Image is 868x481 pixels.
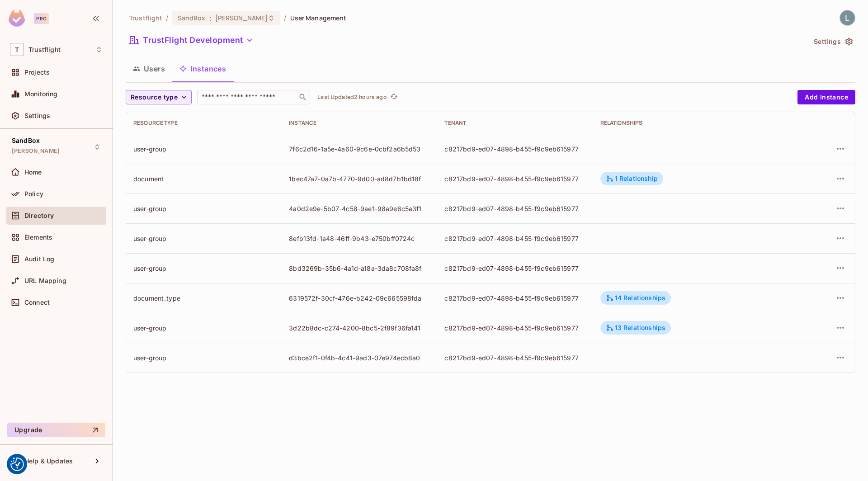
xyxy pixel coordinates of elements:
p: Last Updated 2 hours ago [317,94,387,101]
div: document [133,174,274,183]
span: Home [24,169,42,176]
button: Users [126,57,172,80]
li: / [284,14,286,22]
span: [PERSON_NAME] [12,147,60,155]
span: refresh [390,93,398,102]
div: user-group [133,204,274,213]
div: Tenant [444,119,585,127]
span: Elements [24,234,52,241]
div: c8217bd9-ed07-4898-b455-f9c9eb615977 [444,264,585,273]
div: 14 Relationships [606,294,665,302]
span: Click to refresh data [387,92,400,103]
span: the active workspace [129,14,162,22]
div: Pro [34,13,49,24]
div: c8217bd9-ed07-4898-b455-f9c9eb615977 [444,145,585,153]
span: Policy [24,190,43,198]
span: Directory [24,212,54,219]
span: URL Mapping [24,277,66,284]
div: 7f6c2d16-1a5e-4a60-9c6e-0cbf2a6b5d53 [289,145,430,153]
div: c8217bd9-ed07-4898-b455-f9c9eb615977 [444,204,585,213]
div: c8217bd9-ed07-4898-b455-f9c9eb615977 [444,294,585,302]
div: Instance [289,119,430,127]
div: Relationships [600,119,781,127]
img: Lewis Youl [840,10,855,25]
button: TrustFlight Development [126,33,257,47]
div: 8efb13fd-1a48-46ff-9b43-e750bff0724c [289,234,430,243]
span: [PERSON_NAME] [215,14,268,22]
div: 1bec47a7-0a7b-4770-9d00-ad8d7b1bd18f [289,174,430,183]
img: SReyMgAAAABJRU5ErkJggg== [9,10,25,27]
li: / [166,14,168,22]
div: user-group [133,354,274,362]
span: Resource type [131,92,178,103]
div: document_type [133,294,274,302]
span: Settings [24,112,50,119]
span: Connect [24,299,50,306]
div: c8217bd9-ed07-4898-b455-f9c9eb615977 [444,354,585,362]
div: 1 Relationship [606,174,658,183]
div: 6319572f-30cf-476e-b242-09c665598fda [289,294,430,302]
div: 13 Relationships [606,324,665,332]
span: User Management [290,14,347,22]
button: Settings [810,34,855,49]
span: Workspace: Trustflight [28,46,61,53]
div: user-group [133,324,274,332]
span: : [209,14,212,22]
div: c8217bd9-ed07-4898-b455-f9c9eb615977 [444,234,585,243]
span: SandBox [178,14,206,22]
div: 8bd3269b-35b6-4a1d-a18a-3da8c708fa8f [289,264,430,273]
div: c8217bd9-ed07-4898-b455-f9c9eb615977 [444,174,585,183]
img: Revisit consent button [10,457,24,471]
span: Help & Updates [24,457,73,465]
button: Instances [172,57,233,80]
span: Audit Log [24,255,54,263]
span: Projects [24,69,50,76]
div: 3d22b8dc-c274-4200-8bc5-2f89f36fa141 [289,324,430,332]
div: user-group [133,264,274,273]
button: Add Instance [797,90,855,104]
div: user-group [133,234,274,243]
button: Resource type [126,90,192,104]
div: d3bce2f1-0f4b-4c41-9ad3-07e974ecb8a0 [289,354,430,362]
div: Resource type [133,119,274,127]
div: c8217bd9-ed07-4898-b455-f9c9eb615977 [444,324,585,332]
button: refresh [389,92,400,103]
span: Monitoring [24,90,58,98]
span: SandBox [12,137,40,144]
div: 4a0d2e9e-5b07-4c58-9ae1-98a9e6c5a3f1 [289,204,430,213]
span: T [10,43,24,56]
div: user-group [133,145,274,153]
button: Upgrade [7,423,105,437]
button: Consent Preferences [10,457,24,471]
